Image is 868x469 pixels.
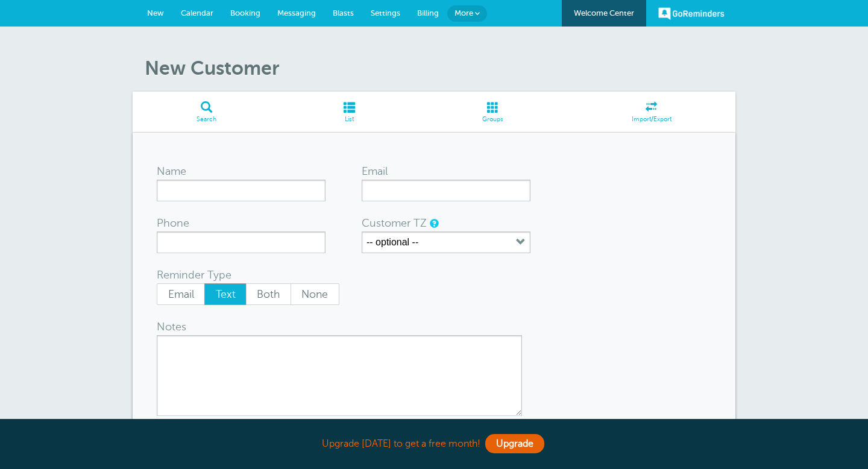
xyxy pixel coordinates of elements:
[418,92,568,132] a: Groups
[157,166,186,177] label: Name
[157,284,204,304] span: Email
[281,92,418,132] a: List
[230,8,260,17] span: Booking
[362,218,427,228] label: Customer TZ
[145,57,735,80] h1: New Customer
[247,284,291,304] span: Both
[567,92,735,132] a: Import/Export
[139,116,275,123] span: Search
[366,237,418,248] label: -- optional --
[485,434,544,453] a: Upgrade
[157,218,189,228] label: Phone
[287,116,412,123] span: List
[204,283,247,305] label: Text
[454,8,473,17] span: More
[371,8,400,17] span: Settings
[291,284,339,304] span: None
[157,283,205,305] label: Email
[362,231,530,253] button: -- optional --
[205,284,246,304] span: Text
[133,431,735,457] div: Upgrade [DATE] to get a free month!
[246,283,291,305] label: Both
[277,8,316,17] span: Messaging
[181,8,213,17] span: Calendar
[573,116,729,123] span: Import/Export
[447,5,487,22] a: More
[362,166,388,177] label: Email
[333,8,354,17] span: Blasts
[157,321,186,332] label: Notes
[417,8,439,17] span: Billing
[424,116,562,123] span: Groups
[133,92,281,132] a: Search
[157,269,231,280] label: Reminder Type
[430,219,437,227] a: Use this if the customer is in a different timezone than you are. It sets a local timezone for th...
[147,8,164,17] span: New
[291,283,339,305] label: None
